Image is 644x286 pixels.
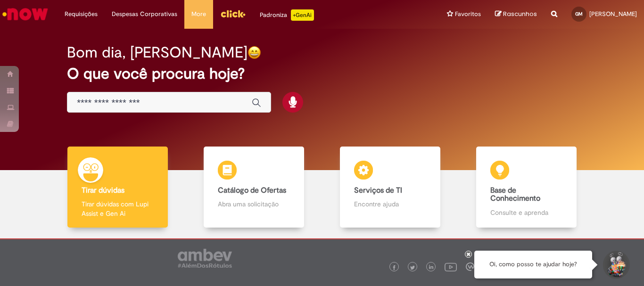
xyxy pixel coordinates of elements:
[67,44,248,61] h2: Bom dia, [PERSON_NAME]
[354,186,402,195] b: Serviços de TI
[1,5,50,24] img: ServiceNow
[495,10,537,19] a: Rascunhos
[220,7,246,21] img: click_logo_yellow_360x200.png
[82,186,124,195] b: Tirar dúvidas
[354,199,426,209] p: Encontre ajuda
[503,9,537,18] span: Rascunhos
[410,265,415,270] img: logo_footer_twitter.png
[429,265,434,270] img: logo_footer_linkedin.png
[50,147,186,228] a: Tirar dúvidas Tirar dúvidas com Lupi Assist e Gen Ai
[458,147,594,228] a: Base de Conhecimento Consulte e aprenda
[248,46,261,59] img: happy-face.png
[455,9,481,19] span: Favoritos
[67,65,577,82] h2: O que você procura hoje?
[218,186,286,195] b: Catálogo de Ofertas
[490,186,540,204] b: Base de Conhecimento
[445,261,457,273] img: logo_footer_youtube.png
[575,11,583,17] span: GM
[392,265,396,270] img: logo_footer_facebook.png
[474,251,592,278] div: Oi, como posso te ajudar hoje?
[65,9,98,19] span: Requisições
[191,9,206,19] span: More
[112,9,177,19] span: Despesas Corporativas
[82,199,153,218] p: Tirar dúvidas com Lupi Assist e Gen Ai
[218,199,289,209] p: Abra uma solicitação
[260,9,314,21] div: Padroniza
[589,10,637,18] span: [PERSON_NAME]
[178,249,232,268] img: logo_footer_ambev_rotulo_gray.png
[490,208,562,217] p: Consulte e aprenda
[186,147,322,228] a: Catálogo de Ofertas Abra uma solicitação
[602,251,630,279] button: Iniciar Conversa de Suporte
[466,262,474,271] img: logo_footer_workplace.png
[291,9,314,21] p: +GenAi
[322,147,458,228] a: Serviços de TI Encontre ajuda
